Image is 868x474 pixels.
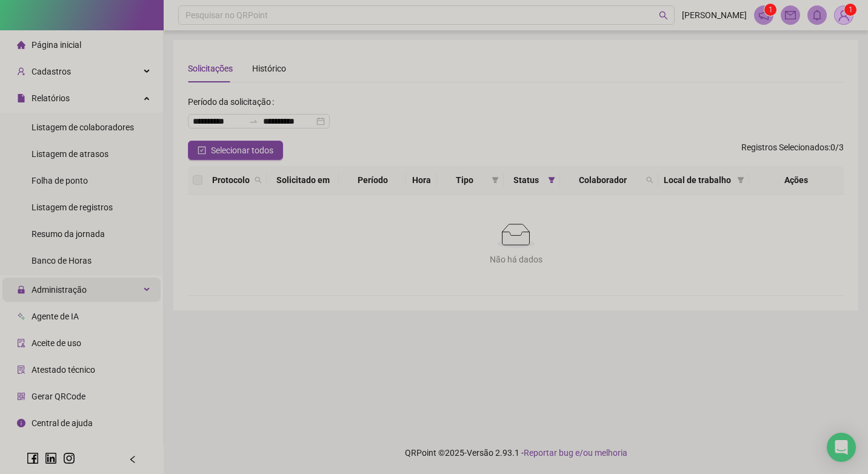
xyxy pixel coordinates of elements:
label: Período da solicitação [188,92,279,112]
span: Colaborador [565,173,642,187]
span: Listagem de registros [32,202,113,212]
span: Listagem de atrasos [32,149,109,159]
span: bell [812,10,823,21]
span: Reportar bug e/ou melhoria [524,448,627,458]
span: Administração [32,285,87,295]
span: info-circle [17,419,25,427]
footer: QRPoint © 2025 - 2.93.1 - [164,432,868,474]
span: Protocolo [212,173,250,187]
button: Selecionar todos [188,141,283,160]
span: lock [17,285,25,294]
th: Solicitado em [267,166,339,195]
span: Relatórios [32,93,70,103]
span: filter [546,171,558,189]
span: 1 [849,5,853,14]
div: Solicitações [188,62,233,75]
span: instagram [63,452,75,464]
span: Registros Selecionados [741,142,829,152]
span: search [659,11,668,20]
span: mail [785,10,796,21]
img: 80433 [835,6,853,24]
span: swap-right [249,116,258,126]
span: notification [758,10,769,21]
span: Status [509,173,542,187]
span: Gerar QRCode [32,392,85,401]
span: filter [737,176,744,184]
span: : 0 / 3 [741,141,844,160]
span: Local de trabalho [663,173,732,187]
span: Listagem de colaboradores [32,122,134,132]
span: Tipo [442,173,487,187]
span: linkedin [45,452,57,464]
span: Aceite de uso [32,338,81,348]
span: search [255,176,262,184]
span: 1 [769,5,773,14]
span: [PERSON_NAME] [682,8,747,22]
div: Open Intercom Messenger [827,433,856,462]
span: Selecionar todos [211,144,273,157]
th: Período [339,166,406,195]
span: Atestado técnico [32,365,95,375]
span: user-add [17,67,25,76]
span: left [129,455,137,464]
span: Central de ajuda [32,418,93,428]
span: search [252,171,264,189]
div: Não há dados [202,253,829,266]
sup: Atualize o seu contato no menu Meus Dados [844,4,856,16]
span: to [249,116,258,126]
span: home [17,41,25,49]
span: file [17,94,25,102]
th: Hora [406,166,436,195]
span: Página inicial [32,40,81,50]
span: Agente de IA [32,312,79,321]
span: audit [17,339,25,347]
span: search [644,171,656,189]
span: qrcode [17,392,25,401]
sup: 1 [764,4,776,16]
span: filter [548,176,555,184]
span: solution [17,366,25,374]
div: Histórico [252,62,286,75]
span: Cadastros [32,67,71,76]
span: search [646,176,653,184]
div: Ações [754,173,839,187]
span: Banco de Horas [32,256,92,265]
span: check-square [198,146,206,155]
span: filter [735,171,747,189]
span: Resumo da jornada [32,229,105,239]
span: Folha de ponto [32,176,88,185]
span: facebook [27,452,39,464]
span: filter [492,176,499,184]
span: Versão [467,448,493,458]
span: filter [489,171,501,189]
